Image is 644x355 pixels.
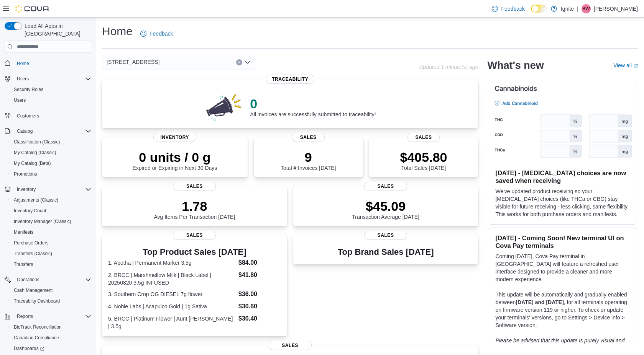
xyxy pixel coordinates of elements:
[11,296,91,306] span: Traceabilty Dashboard
[364,231,407,240] span: Sales
[238,258,281,267] dd: $84.00
[11,228,91,237] span: Manifests
[269,341,312,350] span: Sales
[204,91,244,122] img: 0
[108,303,235,310] dt: 4. Noble Labs | Acapulco Gold | 1g Sativa
[14,111,42,121] a: Customers
[495,234,630,249] h3: [DATE] - Coming Soon! New terminal UI on Cova Pay terminals
[11,333,62,342] a: Canadian Compliance
[352,199,419,214] p: $45.09
[364,182,407,191] span: Sales
[11,169,91,179] span: Promotions
[8,205,94,216] button: Inventory Count
[17,277,39,283] span: Operations
[14,312,91,321] span: Reports
[2,311,94,322] button: Reports
[14,275,43,284] button: Operations
[137,26,176,41] a: Feedback
[266,75,314,84] span: Traceability
[11,238,52,248] a: Purchase Orders
[11,286,56,295] a: Cash Management
[11,260,91,269] span: Transfers
[594,4,638,13] p: [PERSON_NAME]
[338,248,434,257] h3: Top Brand Sales [DATE]
[250,96,376,111] p: 0
[17,76,29,82] span: Users
[250,96,376,117] div: All invoices are successfully submitted to traceability!
[14,287,53,293] span: Cash Management
[17,128,33,134] span: Catalog
[108,290,235,298] dt: 3. Southern Crop OG DIESEL 7g flower
[11,85,91,94] span: Security Roles
[108,259,235,267] dt: 1. Apotha | Permanent Marker 3.5g
[14,111,91,121] span: Customers
[8,137,94,147] button: Classification (Classic)
[8,259,94,270] button: Transfers
[14,127,91,136] span: Catalog
[14,345,44,352] span: Dashboards
[531,5,547,13] input: Dark Mode
[107,57,159,67] span: [STREET_ADDRESS]
[17,313,33,319] span: Reports
[238,290,281,299] dd: $36.00
[8,332,94,343] button: Canadian Compliance
[11,260,36,269] a: Transfers
[419,64,478,70] p: Updated 1 minute(s) ago
[2,110,94,121] button: Customers
[14,298,60,304] span: Traceabilty Dashboard
[17,186,36,192] span: Inventory
[154,199,235,214] p: 1.78
[14,240,49,246] span: Purchase Orders
[582,4,591,13] div: Betty Wilson
[14,58,91,68] span: Home
[8,322,94,332] button: BioTrack Reconciliation
[11,195,61,205] a: Adjustments (Classic)
[2,126,94,137] button: Catalog
[8,285,94,296] button: Cash Management
[173,182,216,191] span: Sales
[2,73,94,84] button: Users
[102,24,133,39] h1: Home
[2,184,94,195] button: Inventory
[2,274,94,285] button: Operations
[495,252,630,283] p: Coming [DATE], Cova Pay terminal in [GEOGRAPHIC_DATA] will feature a refreshed user interface des...
[14,150,56,156] span: My Catalog (Classic)
[281,150,336,165] p: 9
[495,291,630,329] p: This update will be automatically and gradually enabled between , for all terminals operating on ...
[407,133,440,142] span: Sales
[11,96,91,105] span: Users
[11,206,91,215] span: Inventory Count
[11,85,46,94] a: Security Roles
[8,147,94,158] button: My Catalog (Classic)
[8,95,94,106] button: Users
[11,137,91,147] span: Classification (Classic)
[14,197,58,203] span: Adjustments (Classic)
[11,159,54,168] a: My Catalog (Beta)
[501,5,524,13] span: Feedback
[11,169,40,179] a: Promotions
[14,185,39,194] button: Inventory
[14,312,36,321] button: Reports
[14,185,91,194] span: Inventory
[14,160,51,166] span: My Catalog (Beta)
[11,344,91,353] span: Dashboards
[613,62,638,68] a: View allExternal link
[8,216,94,227] button: Inventory Manager (Classic)
[11,137,63,147] a: Classification (Classic)
[11,159,91,168] span: My Catalog (Beta)
[489,1,527,16] a: Feedback
[14,229,33,235] span: Manifests
[8,343,94,354] a: Dashboards
[495,187,630,218] p: We've updated product receiving so your [MEDICAL_DATA] choices (like THCa or CBG) stay visible fo...
[236,59,242,65] button: Clear input
[17,113,39,119] span: Customers
[11,148,91,157] span: My Catalog (Classic)
[17,60,29,67] span: Home
[633,64,638,68] svg: External link
[11,249,91,258] span: Transfers (Classic)
[132,150,217,165] p: 0 units / 0 g
[108,271,235,287] dt: 2. BRCC | Marshmellow Milk | Black Label | 20250820 3.5g INFUSED
[14,208,46,214] span: Inventory Count
[2,57,94,68] button: Home
[14,127,36,136] button: Catalog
